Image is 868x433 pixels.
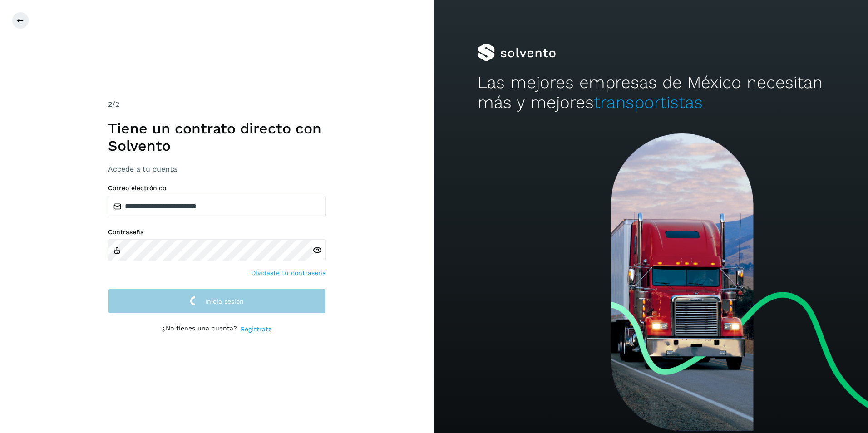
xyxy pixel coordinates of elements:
span: transportistas [594,93,703,112]
a: Olvidaste tu contraseña [251,268,326,278]
label: Contraseña [108,228,326,236]
h2: Las mejores empresas de México necesitan más y mejores [478,73,825,113]
label: Correo electrónico [108,184,326,192]
span: Inicia sesión [205,298,244,305]
a: Regístrate [241,325,272,334]
h3: Accede a tu cuenta [108,165,326,173]
span: 2 [108,100,112,108]
div: /2 [108,99,326,110]
button: Inicia sesión [108,289,326,314]
h1: Tiene un contrato directo con Solvento [108,120,326,155]
p: ¿No tienes una cuenta? [162,325,237,334]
